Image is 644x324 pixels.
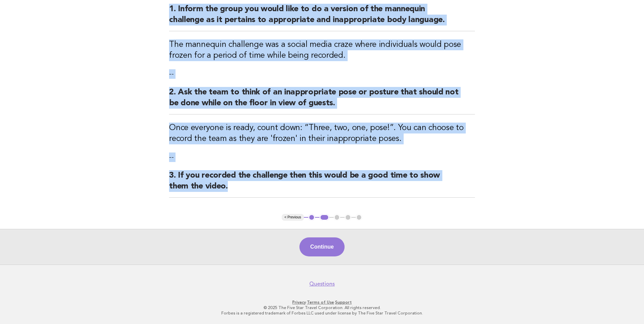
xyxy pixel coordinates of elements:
p: © 2025 The Five Star Travel Corporation. All rights reserved. [114,305,530,310]
a: Terms of Use [307,300,334,305]
a: Privacy [292,300,306,305]
button: 2 [319,214,329,221]
p: -- [169,69,475,79]
p: · · [114,300,530,305]
a: Questions [309,281,335,287]
button: Continue [299,237,345,256]
h2: 1. Inform the group you would like to do a version of the mannequin challenge as it pertains to a... [169,4,475,31]
p: -- [169,152,475,162]
h3: The mannequin challenge was a social media craze where individuals would pose frozen for a period... [169,39,475,61]
button: 1 [308,214,315,221]
button: < Previous [282,214,304,221]
p: Forbes is a registered trademark of Forbes LLC used under license by The Five Star Travel Corpora... [114,310,530,316]
a: Support [335,300,352,305]
h2: 2. Ask the team to think of an inappropriate pose or posture that should not be done while on the... [169,87,475,114]
h2: 3. If you recorded the challenge then this would be a good time to show them the video. [169,170,475,198]
h3: Once everyone is ready, count down: “Three, two, one, pose!”. You can choose to record the team a... [169,123,475,144]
